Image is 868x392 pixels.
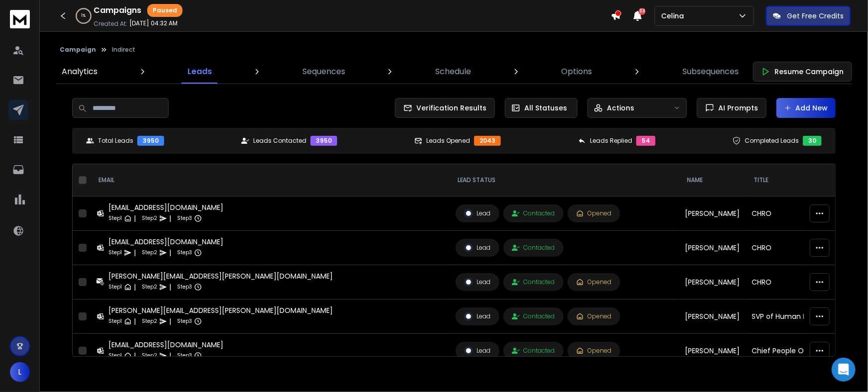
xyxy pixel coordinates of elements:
[82,13,86,19] p: 1 %
[142,316,157,326] p: Step 2
[142,282,157,292] p: Step 2
[746,265,833,299] td: CHRO
[661,11,688,21] p: Celina
[142,351,157,361] p: Step 2
[134,316,136,326] p: |
[746,196,833,231] td: CHRO
[607,103,634,113] p: Actions
[697,98,767,118] button: AI Prompts
[296,60,351,84] a: Sequences
[177,316,192,326] p: Step 3
[112,46,135,54] p: Indirect
[576,312,612,320] div: Opened
[429,60,477,84] a: Schedule
[108,340,223,350] div: [EMAIL_ADDRESS][DOMAIN_NAME]
[177,351,192,361] p: Step 3
[169,351,171,361] p: |
[134,282,136,292] p: |
[91,164,450,196] th: EMAIL
[412,103,486,113] span: Verification Results
[134,351,136,361] p: |
[714,103,758,113] span: AI Prompts
[787,11,844,21] p: Get Free Credits
[524,103,567,113] p: All Statuses
[512,312,555,320] div: Contacted
[426,137,470,145] p: Leads Opened
[310,136,337,146] div: 3950
[108,282,122,292] p: Step 1
[512,347,555,355] div: Contacted
[803,136,822,146] div: 30
[98,137,133,145] p: Total Leads
[832,358,856,382] div: Open Intercom Messenger
[766,6,851,26] button: Get Free Credits
[464,346,491,355] div: Lead
[474,136,501,146] div: 2043
[142,213,157,223] p: Step 2
[169,213,171,223] p: |
[108,248,122,258] p: Step 1
[134,248,136,258] p: |
[169,248,171,258] p: |
[576,209,612,217] div: Opened
[679,231,746,265] td: [PERSON_NAME]
[108,213,122,223] p: Step 1
[435,66,471,78] p: Schedule
[512,244,555,252] div: Contacted
[10,362,30,382] button: L
[679,196,746,231] td: [PERSON_NAME]
[62,66,97,78] p: Analytics
[676,60,745,84] a: Subsequences
[137,136,164,146] div: 3950
[169,316,171,326] p: |
[142,248,157,258] p: Step 2
[776,98,836,118] button: Add New
[590,137,632,145] p: Leads Replied
[639,8,646,15] span: 33
[108,316,122,326] p: Step 1
[562,66,592,78] p: Options
[147,4,183,17] div: Paused
[746,231,833,265] td: CHRO
[679,164,746,196] th: NAME
[177,213,192,223] p: Step 3
[450,164,679,196] th: LEAD STATUS
[745,137,799,145] p: Completed Leads
[576,347,612,355] div: Opened
[302,66,345,78] p: Sequences
[679,299,746,334] td: [PERSON_NAME]
[679,265,746,299] td: [PERSON_NAME]
[746,299,833,334] td: SVP of Human Resources
[108,237,223,247] div: [EMAIL_ADDRESS][DOMAIN_NAME]
[169,282,171,292] p: |
[753,62,852,82] button: Resume Campaign
[395,98,495,118] button: Verification Results
[682,66,739,78] p: Subsequences
[56,60,103,84] a: Analytics
[60,46,96,54] button: Campaign
[464,243,491,252] div: Lead
[177,248,192,258] p: Step 3
[746,164,833,196] th: title
[10,10,30,28] img: logo
[108,351,122,361] p: Step 1
[512,278,555,286] div: Contacted
[129,19,178,27] p: [DATE] 04:32 AM
[182,60,218,84] a: Leads
[134,213,136,223] p: |
[464,278,491,287] div: Lead
[177,282,192,292] p: Step 3
[108,305,333,315] div: [PERSON_NAME][EMAIL_ADDRESS][PERSON_NAME][DOMAIN_NAME]
[108,202,223,212] div: [EMAIL_ADDRESS][DOMAIN_NAME]
[94,4,141,16] h1: Campaigns
[253,137,306,145] p: Leads Contacted
[188,66,212,78] p: Leads
[576,278,612,286] div: Opened
[512,209,555,217] div: Contacted
[746,334,833,368] td: Chief People Officer
[94,20,127,28] p: Created At:
[636,136,656,146] div: 54
[464,312,491,321] div: Lead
